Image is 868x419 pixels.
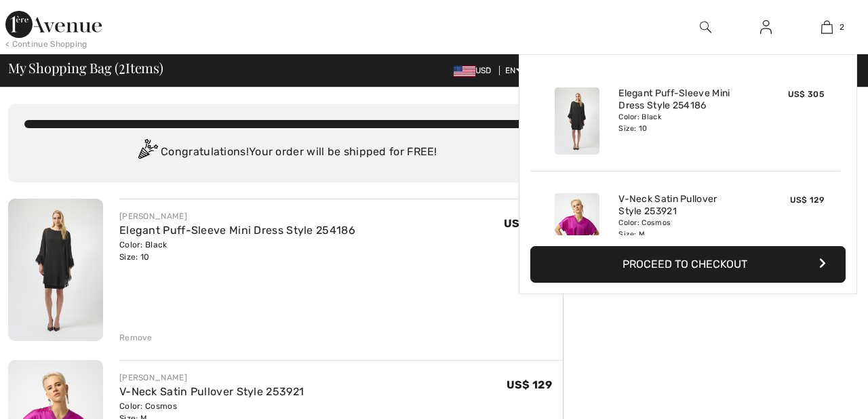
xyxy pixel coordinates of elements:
[119,224,355,237] a: Elegant Puff-Sleeve Mini Dress Style 254186
[618,218,752,239] div: Color: Cosmos Size: M
[700,19,711,35] img: search the website
[119,372,304,384] div: [PERSON_NAME]
[530,246,846,283] button: Proceed to Checkout
[134,139,161,166] img: Congratulation2.svg
[555,87,599,155] img: Elegant Puff-Sleeve Mini Dress Style 254186
[5,38,87,50] div: < Continue Shopping
[119,58,125,75] span: 2
[454,66,475,77] img: US Dollar
[8,61,163,75] span: My Shopping Bag ( Items)
[24,139,547,166] div: Congratulations! Your order will be shipped for FREE!
[454,66,497,75] span: USD
[790,195,824,205] span: US$ 129
[618,112,752,134] div: Color: Black Size: 10
[749,19,783,36] a: Sign In
[119,239,355,263] div: Color: Black Size: 10
[507,378,552,391] span: US$ 129
[618,87,752,112] a: Elegant Puff-Sleeve Mini Dress Style 254186
[8,199,103,341] img: Elegant Puff-Sleeve Mini Dress Style 254186
[505,66,522,75] span: EN
[555,193,599,260] img: V-Neck Satin Pullover Style 253921
[119,332,153,344] div: Remove
[797,19,856,35] a: 2
[119,210,355,222] div: [PERSON_NAME]
[760,19,772,35] img: My Info
[788,89,824,99] span: US$ 305
[119,385,304,398] a: V-Neck Satin Pullover Style 253921
[840,21,844,33] span: 2
[504,217,552,230] span: US$ 305
[618,193,752,218] a: V-Neck Satin Pullover Style 253921
[821,19,833,35] img: My Bag
[5,11,102,38] img: 1ère Avenue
